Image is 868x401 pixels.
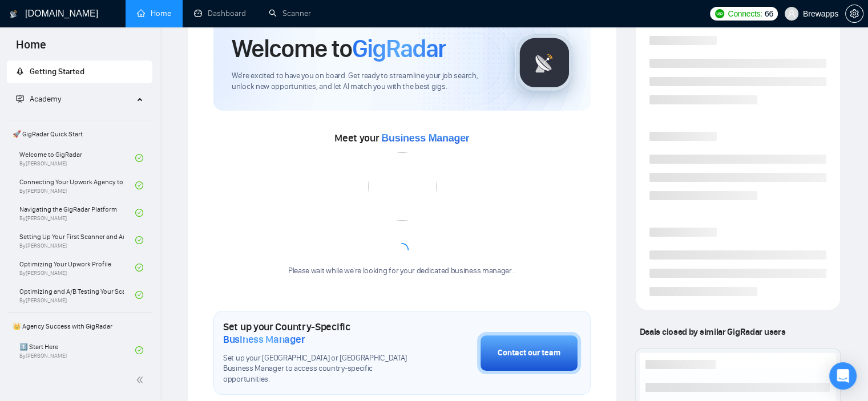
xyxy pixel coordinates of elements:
[232,33,446,64] h1: Welcome to
[16,94,61,104] span: Academy
[516,34,573,91] img: gigradar-logo.png
[845,5,863,23] button: setting
[194,9,246,18] a: dashboardDashboard
[381,132,469,144] span: Business Manager
[715,9,724,18] img: upwork-logo.png
[16,67,24,75] span: rocket
[19,255,135,280] a: Optimizing Your Upwork ProfileBy[PERSON_NAME]
[223,353,420,386] span: Set up your [GEOGRAPHIC_DATA] or [GEOGRAPHIC_DATA] Business Manager to access country-specific op...
[135,346,143,354] span: check-circle
[8,315,151,338] span: 👑 Agency Success with GigRadar
[7,37,55,60] span: Home
[498,347,560,359] div: Contact our team
[281,266,523,277] div: Please wait while we're looking for your dedicated business manager...
[135,236,143,244] span: check-circle
[8,123,151,145] span: 🚀 GigRadar Quick Start
[829,362,857,390] div: Open Intercom Messenger
[635,322,790,342] span: Deals closed by similar GigRadar users
[30,67,84,76] span: Getting Started
[10,5,18,23] img: logo
[19,173,135,198] a: Connecting Your Upwork Agency to GigRadarBy[PERSON_NAME]
[269,9,311,18] a: searchScanner
[19,200,135,225] a: Navigating the GigRadar PlatformBy[PERSON_NAME]
[728,7,762,20] span: Connects:
[334,132,469,144] span: Meet your
[135,209,143,217] span: check-circle
[845,9,863,18] a: setting
[135,264,143,272] span: check-circle
[352,33,446,64] span: GigRadar
[765,7,773,20] span: 66
[788,10,796,18] span: user
[137,9,171,18] a: homeHome
[19,145,135,171] a: Welcome to GigRadarBy[PERSON_NAME]
[223,321,420,346] h1: Set up your Country-Specific
[135,154,143,162] span: check-circle
[7,60,152,83] li: Getting Started
[30,94,61,104] span: Academy
[846,9,863,18] span: setting
[135,291,143,299] span: check-circle
[16,95,24,103] span: fund-projection-screen
[19,282,135,307] a: Optimizing and A/B Testing Your Scanner for Better ResultsBy[PERSON_NAME]
[232,71,497,92] span: We're excited to have you on board. Get ready to streamline your job search, unlock new opportuni...
[135,181,143,189] span: check-circle
[223,333,305,346] span: Business Manager
[368,152,437,221] img: error
[19,338,135,363] a: 1️⃣ Start HereBy[PERSON_NAME]
[395,243,409,257] span: loading
[477,332,581,374] button: Contact our team
[136,374,147,386] span: double-left
[19,228,135,253] a: Setting Up Your First Scanner and Auto-BidderBy[PERSON_NAME]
